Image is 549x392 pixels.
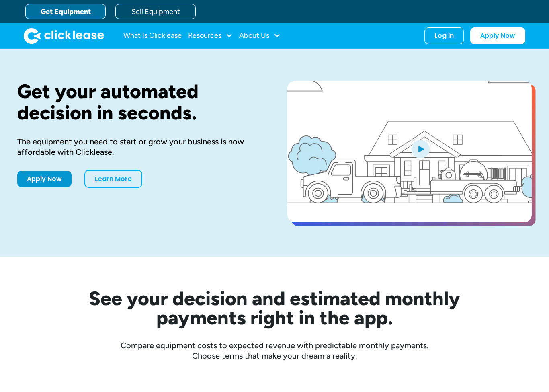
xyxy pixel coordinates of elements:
[287,81,532,222] a: open lightbox
[17,136,262,157] div: The equipment you need to start or grow your business is now affordable with Clicklease.
[239,28,281,44] div: About Us
[24,28,104,44] a: home
[115,4,196,19] a: Sell Equipment
[49,289,500,327] h2: See your decision and estimated monthly payments right in the app.
[188,28,233,44] div: Resources
[24,28,104,44] img: Clicklease logo
[17,81,262,123] h1: Get your automated decision in seconds.
[410,138,431,160] img: Blue play button logo on a light blue circular background
[470,27,525,44] a: Apply Now
[434,32,454,40] div: Log In
[17,340,532,361] div: Compare equipment costs to expected revenue with predictable monthly payments. Choose terms that ...
[84,170,142,188] a: Learn More
[17,171,72,187] a: Apply Now
[123,28,182,44] a: What Is Clicklease
[25,4,106,19] a: Get Equipment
